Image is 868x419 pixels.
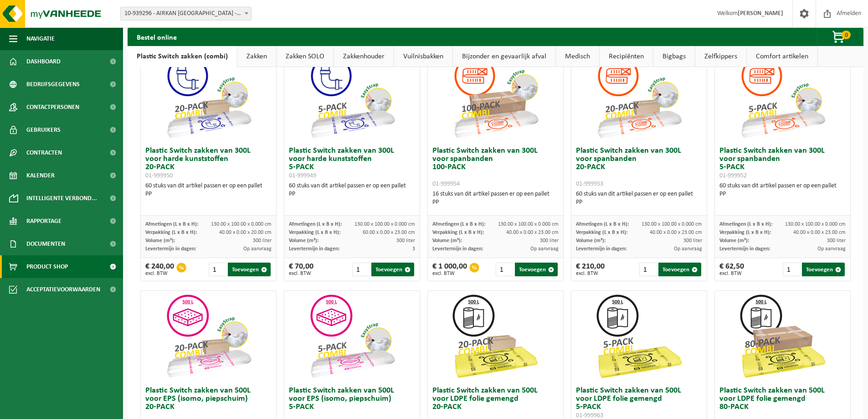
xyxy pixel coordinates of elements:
[26,50,61,73] span: Dashboard
[594,51,685,142] img: 01-999953
[289,246,339,252] span: Levertermijn in dagen:
[802,263,845,276] button: Toevoegen
[219,230,272,235] span: 40.00 x 0.00 x 20.00 cm
[658,263,701,276] button: Toevoegen
[576,222,629,227] span: Afmetingen (L x B x H):
[650,230,702,235] span: 40.00 x 0.00 x 23.00 cm
[719,238,749,243] span: Volume (m³):
[453,46,555,67] a: Bijzonder en gevaarlijk afval
[639,263,658,276] input: 1
[145,230,197,235] span: Verpakking (L x B x H):
[432,181,460,187] span: 01-999954
[145,190,272,198] div: PP
[432,246,483,252] span: Levertermijn in dagen:
[496,263,514,276] input: 1
[738,10,783,17] strong: [PERSON_NAME]
[289,271,313,276] span: excl. BTW
[277,46,334,67] a: Zakken SOLO
[719,246,770,252] span: Levertermijn in dagen:
[145,172,173,179] span: 01-999950
[26,119,61,141] span: Gebruikers
[128,46,237,67] a: Plastic Switch zakken (combi)
[642,222,702,227] span: 130.00 x 100.00 x 0.000 cm
[576,181,603,187] span: 01-999953
[26,278,100,301] span: Acceptatievoorwaarden
[354,222,415,227] span: 130.00 x 100.00 x 0.000 cm
[576,246,627,252] span: Levertermijn in dagen:
[719,271,744,276] span: excl. BTW
[26,141,62,164] span: Contracten
[747,46,817,67] a: Comfort artikelen
[842,31,851,39] span: 0
[576,238,606,243] span: Volume (m³):
[719,222,772,227] span: Afmetingen (L x B x H):
[289,230,340,235] span: Verpakking (L x B x H):
[412,246,415,252] span: 3
[121,7,251,20] span: 10-939296 - AIRKAN NV - OUDENAARDE
[719,190,846,198] div: PP
[506,230,559,235] span: 40.00 x 0.00 x 23.00 cm
[432,238,462,243] span: Volume (m³):
[145,182,272,198] div: 60 stuks van dit artikel passen er op een pallet
[450,291,541,382] img: 01-999964
[26,96,79,119] span: Contactpersonen
[817,246,846,252] span: Op aanvraag
[793,230,846,235] span: 40.00 x 0.00 x 23.00 cm
[26,164,55,187] span: Kalender
[783,263,801,276] input: 1
[432,190,559,207] div: 16 stuks van dit artikel passen er op een pallet
[334,46,394,67] a: Zakkenhouder
[289,238,318,243] span: Volume (m³):
[289,190,415,198] div: PP
[26,27,55,50] span: Navigatie
[530,246,559,252] span: Op aanvraag
[653,46,695,67] a: Bigbags
[695,46,746,67] a: Zelfkippers
[719,147,846,180] h3: Plastic Switch zakken van 300L voor spanbanden 5-PACK
[253,238,272,243] span: 300 liter
[450,51,541,142] img: 01-999954
[145,271,174,276] span: excl. BTW
[145,263,174,276] div: € 240,00
[26,233,65,255] span: Documenten
[674,246,702,252] span: Op aanvraag
[363,230,415,235] span: 60.00 x 0.00 x 23.00 cm
[576,230,627,235] span: Verpakking (L x B x H):
[556,46,599,67] a: Medisch
[432,271,467,276] span: excl. BTW
[576,263,605,276] div: € 210,00
[576,271,605,276] span: excl. BTW
[432,147,559,188] h3: Plastic Switch zakken van 300L voor spanbanden 100-PACK
[352,263,371,276] input: 1
[307,291,398,382] img: 01-999955
[432,222,485,227] span: Afmetingen (L x B x H):
[307,51,398,142] img: 01-999949
[145,238,175,243] span: Volume (m³):
[120,7,252,21] span: 10-939296 - AIRKAN NV - OUDENAARDE
[737,291,828,382] img: 01-999968
[228,263,271,276] button: Toevoegen
[515,263,558,276] button: Toevoegen
[600,46,653,67] a: Recipiënten
[432,230,484,235] span: Verpakking (L x B x H):
[163,291,254,382] img: 01-999956
[371,263,414,276] button: Toevoegen
[209,263,227,276] input: 1
[576,190,702,207] div: 60 stuks van dit artikel passen er op een pallet
[289,222,342,227] span: Afmetingen (L x B x H):
[26,210,62,233] span: Rapportage
[394,46,452,67] a: Vuilnisbakken
[432,198,559,207] div: PP
[145,222,198,227] span: Afmetingen (L x B x H):
[432,263,467,276] div: € 1 000,00
[576,147,702,188] h3: Plastic Switch zakken van 300L voor spanbanden 20-PACK
[719,172,747,179] span: 01-999952
[289,263,313,276] div: € 70,00
[289,172,316,179] span: 01-999949
[719,230,771,235] span: Verpakking (L x B x H):
[540,238,559,243] span: 300 liter
[737,51,828,142] img: 01-999952
[683,238,702,243] span: 300 liter
[211,222,272,227] span: 130.00 x 100.00 x 0.000 cm
[243,246,272,252] span: Op aanvraag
